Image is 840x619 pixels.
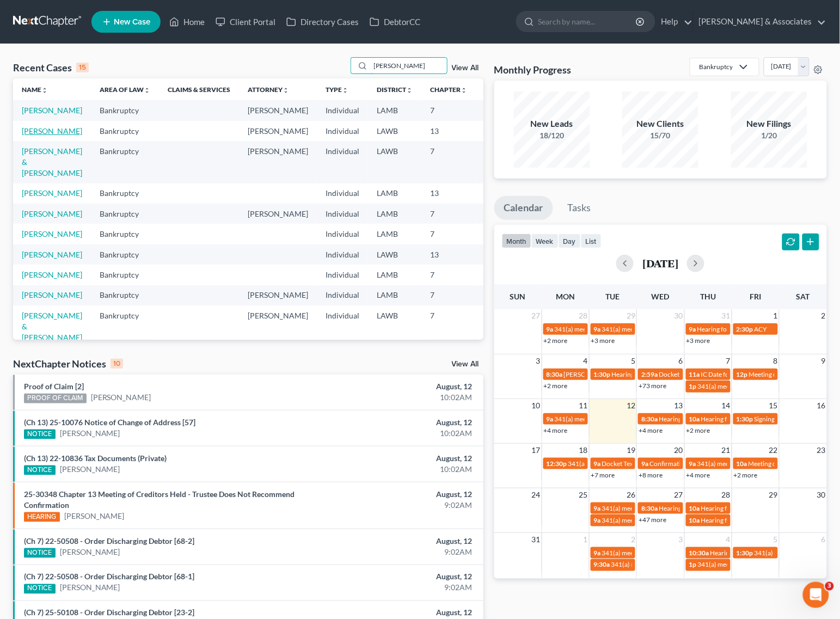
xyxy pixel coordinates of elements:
span: 16 [816,399,827,412]
span: 9a [689,459,696,468]
a: Help [656,12,692,32]
span: 19 [626,444,636,457]
td: Bankruptcy [91,100,159,120]
span: 10a [689,516,700,524]
div: August, 12 [330,608,472,618]
span: Hearing for [PERSON_NAME] [701,516,786,524]
a: [PERSON_NAME] [22,290,82,299]
span: 20 [673,444,684,457]
span: Sun [510,292,526,301]
td: 13 [421,244,476,265]
span: 27 [673,488,684,501]
span: 26 [626,488,636,501]
span: 10a [689,415,700,423]
div: 10 [111,359,123,369]
td: 7 [421,204,476,224]
span: 3 [535,354,542,367]
a: +2 more [544,336,568,345]
div: NextChapter Notices [13,357,123,370]
span: Hearing for [PERSON_NAME] [701,415,786,423]
td: 7 [421,224,476,244]
a: Area of Lawunfold_more [100,85,150,94]
span: 1:30p [594,370,611,378]
td: Individual [317,121,368,141]
a: +7 more [591,471,615,479]
a: [PERSON_NAME] [22,229,82,238]
td: [PERSON_NAME] [239,204,317,224]
button: day [559,234,581,248]
a: Attorneyunfold_more [248,85,289,94]
div: New Filings [731,118,807,130]
span: 29 [768,488,779,501]
div: August, 12 [330,453,472,464]
td: Bankruptcy [91,183,159,204]
span: Hearing for [PERSON_NAME] [701,504,786,512]
span: 6 [678,354,684,367]
td: Bankruptcy [91,204,159,224]
h2: [DATE] [642,258,678,269]
span: New Case [114,18,150,26]
span: 8:30a [547,370,563,378]
a: [PERSON_NAME] [22,126,82,136]
a: [PERSON_NAME] [60,583,120,593]
a: View All [452,64,479,72]
span: 341(a) meeting for [PERSON_NAME] [602,504,707,512]
span: [PERSON_NAME] - Trial [564,370,632,378]
span: Hearing for [PERSON_NAME] [659,504,744,512]
button: list [581,234,602,248]
span: 341(a) meeting for [PERSON_NAME] [611,561,716,569]
a: [PERSON_NAME] [22,209,82,218]
span: 11 [578,399,589,412]
a: [PERSON_NAME] & Associates [694,12,826,32]
span: IC Date for Fields, Wanketa [701,370,778,378]
span: 1:30p [737,415,753,423]
div: August, 12 [330,381,472,392]
span: 8:30a [641,415,658,423]
div: 18/120 [514,130,590,141]
a: (Ch 13) 25-10076 Notice of Change of Address [57] [24,418,195,427]
td: Bankruptcy [91,285,159,305]
td: 13 [421,183,476,204]
h3: Monthly Progress [494,63,572,76]
td: Individual [317,141,368,183]
span: 341(a) meeting for [PERSON_NAME] [555,415,660,423]
span: Tue [606,292,620,301]
span: Hearing for [PERSON_NAME] [710,549,795,557]
a: [PERSON_NAME] & [PERSON_NAME] [22,311,82,342]
div: PROOF OF CLAIM [24,394,87,403]
span: Hearing for [PERSON_NAME] [697,325,782,333]
a: Typeunfold_more [326,85,348,94]
span: 341(a) meeting for [PERSON_NAME] [602,325,707,333]
i: unfold_more [144,87,150,94]
th: Claims & Services [159,78,239,100]
span: 341(a) meeting for [PERSON_NAME] [602,516,707,524]
td: 22-50107 [476,121,528,141]
span: 13 [673,399,684,412]
a: [PERSON_NAME] [91,392,151,403]
span: 9a [594,459,601,468]
td: LAWB [368,305,421,347]
span: 1p [689,561,697,569]
span: 8 [772,354,779,367]
span: Sat [796,292,810,301]
a: (Ch 13) 22-10836 Tax Documents (Private) [24,453,167,463]
span: 9 [820,354,827,367]
a: +4 more [686,471,710,479]
span: 2:30p [737,325,753,333]
span: 3 [678,533,684,546]
span: Docket Text: for [PERSON_NAME] [602,459,700,468]
td: LAWB [368,121,421,141]
td: Bankruptcy [91,305,159,347]
span: 9a [594,516,601,524]
span: Docket Text: for [PERSON_NAME] & [PERSON_NAME] [659,370,814,378]
a: [PERSON_NAME] & [PERSON_NAME] [22,146,82,177]
td: [PERSON_NAME] [239,100,317,120]
div: 9:02AM [330,500,472,511]
input: Search by name... [538,11,637,32]
a: +3 more [686,336,710,345]
td: 7 [421,285,476,305]
span: 9a [547,325,554,333]
a: [PERSON_NAME] [22,106,82,115]
div: HEARING [24,512,60,522]
a: +3 more [591,336,615,345]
